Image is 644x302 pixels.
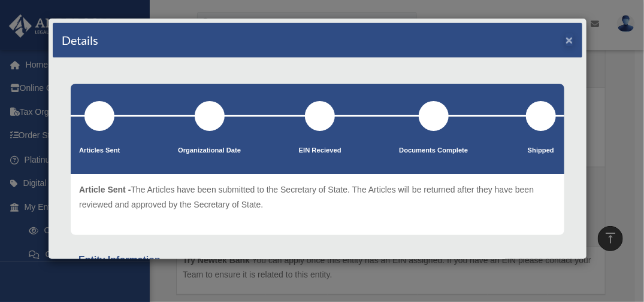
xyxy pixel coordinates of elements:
[79,145,120,157] p: Articles Sent
[299,145,341,157] p: EIN Recieved
[566,33,573,46] button: ×
[78,252,557,269] div: Entity Information
[79,185,131,194] span: Article Sent -
[79,182,556,212] p: The Articles have been submitted to the Secretary of State. The Articles will be returned after t...
[178,145,241,157] p: Organizational Date
[62,32,98,48] h4: Details
[526,145,556,157] p: Shipped
[399,145,468,157] p: Documents Complete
